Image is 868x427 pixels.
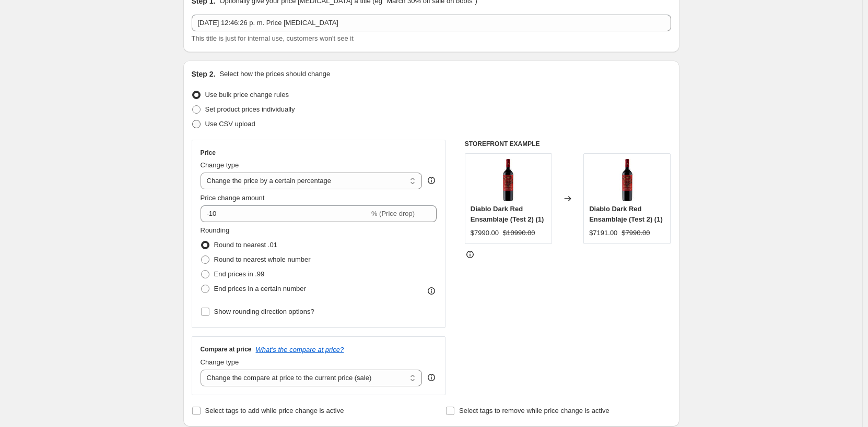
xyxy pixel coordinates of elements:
span: Use bulk price change rules [205,91,289,99]
input: -15 [201,205,369,222]
span: Use CSV upload [205,120,255,128]
strike: $7990.00 [621,228,650,238]
div: help [426,175,437,186]
span: Rounding [201,226,230,234]
img: diablo-ensamblaje-2019-botella-750-cc_80x.jpg [487,159,529,201]
span: Set product prices individually [205,105,295,113]
strike: $10990.00 [503,228,535,238]
h3: Price [201,149,216,157]
img: diablo-ensamblaje-2019-botella-750-cc_80x.jpg [606,159,648,201]
span: Select tags to add while price change is active [205,407,344,414]
span: Round to nearest whole number [214,255,311,263]
span: Round to nearest .01 [214,241,277,249]
h3: Compare at price [201,345,252,353]
span: Price change amount [201,194,265,202]
span: Select tags to remove while price change is active [459,407,609,414]
span: End prices in a certain number [214,285,306,292]
h2: Step 2. [192,69,216,79]
span: This title is just for internal use, customers won't see it [192,34,354,42]
span: Diablo Dark Red Ensamblaje (Test 2) (1) [471,205,544,223]
p: Select how the prices should change [219,69,330,79]
span: % (Price drop) [371,210,415,217]
div: $7191.00 [589,228,617,238]
div: help [426,372,437,383]
button: What's the compare at price? [256,346,344,353]
span: Diablo Dark Red Ensamblaje (Test 2) (1) [589,205,663,223]
span: End prices in .99 [214,270,265,278]
span: Change type [201,161,239,169]
h6: STOREFRONT EXAMPLE [465,140,671,148]
span: Show rounding direction options? [214,308,314,315]
div: $7990.00 [471,228,499,238]
input: 30% off holiday sale [192,15,671,31]
span: Change type [201,358,239,366]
